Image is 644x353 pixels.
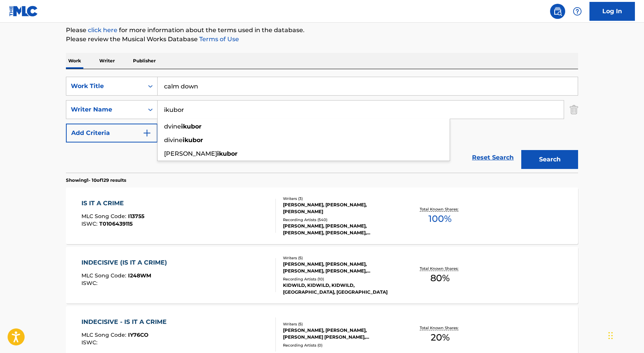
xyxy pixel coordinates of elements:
[81,213,128,220] span: MLC Song Code :
[81,339,99,346] span: ISWC :
[9,6,38,17] img: MLC Logo
[128,272,151,279] span: I248WM
[164,150,217,157] span: [PERSON_NAME]
[283,327,397,341] div: [PERSON_NAME], [PERSON_NAME], [PERSON_NAME] [PERSON_NAME], [PERSON_NAME], [PERSON_NAME]
[573,7,582,16] img: help
[431,331,450,344] span: 20 %
[81,199,144,208] div: IS IT A CRIME
[66,177,126,184] p: Showing 1 - 10 of 129 results
[81,317,170,327] div: INDECISIVE - IS IT A CRIME
[81,331,128,338] span: MLC Song Code :
[131,53,158,69] p: Publisher
[420,206,460,212] p: Total Known Shares:
[81,272,128,279] span: MLC Song Code :
[420,325,460,331] p: Total Known Shares:
[283,201,397,215] div: [PERSON_NAME], [PERSON_NAME], [PERSON_NAME]
[81,280,99,286] span: ISWC :
[217,150,238,157] strong: ikubor
[570,100,578,119] img: Delete Criterion
[66,124,158,142] button: Add Criteria
[283,223,397,236] div: [PERSON_NAME], [PERSON_NAME], [PERSON_NAME], [PERSON_NAME], [PERSON_NAME], [PERSON_NAME], [PERSON...
[283,321,397,327] div: Writers ( 5 )
[71,105,139,114] div: Writer Name
[420,266,460,271] p: Total Known Shares:
[66,53,83,69] p: Work
[142,129,152,138] img: 9d2ae6d4665cec9f34b9.svg
[183,136,203,144] strong: ikubor
[283,261,397,274] div: [PERSON_NAME], [PERSON_NAME], [PERSON_NAME], [PERSON_NAME], [PERSON_NAME]
[428,212,452,226] span: 100 %
[66,35,578,44] p: Please review the Musical Works Database
[66,26,578,35] p: Please for more information about the terms used in the database.
[88,26,117,34] a: click here
[521,150,578,169] button: Search
[550,4,565,19] a: Public Search
[128,331,148,338] span: IY76CO
[283,342,397,348] div: Recording Artists ( 0 )
[164,123,181,130] span: dvine
[97,53,117,69] p: Writer
[589,2,635,21] a: Log In
[430,271,450,285] span: 80 %
[283,276,397,282] div: Recording Artists ( 10 )
[283,255,397,261] div: Writers ( 5 )
[66,247,578,303] a: INDECISIVE (IS IT A CRIME)MLC Song Code:I248WMISWC:Writers (5)[PERSON_NAME], [PERSON_NAME], [PERS...
[606,317,644,353] iframe: Chat Widget
[81,258,171,267] div: INDECISIVE (IS IT A CRIME)
[570,4,585,19] div: Help
[71,82,139,91] div: Work Title
[608,324,613,347] div: Drag
[468,149,517,166] a: Reset Search
[283,282,397,296] div: KIDWILD, KIDWILD, KIDWILD, [GEOGRAPHIC_DATA], [GEOGRAPHIC_DATA]
[283,217,397,223] div: Recording Artists ( 540 )
[81,220,99,227] span: ISWC :
[99,220,133,227] span: T0106439115
[181,123,202,130] strong: ikubor
[66,187,578,244] a: IS IT A CRIMEMLC Song Code:I13755ISWC:T0106439115Writers (3)[PERSON_NAME], [PERSON_NAME], [PERSON...
[553,7,562,16] img: search
[66,77,578,173] form: Search Form
[164,136,183,144] span: divine
[283,196,397,201] div: Writers ( 3 )
[198,36,239,43] a: Terms of Use
[128,213,144,220] span: I13755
